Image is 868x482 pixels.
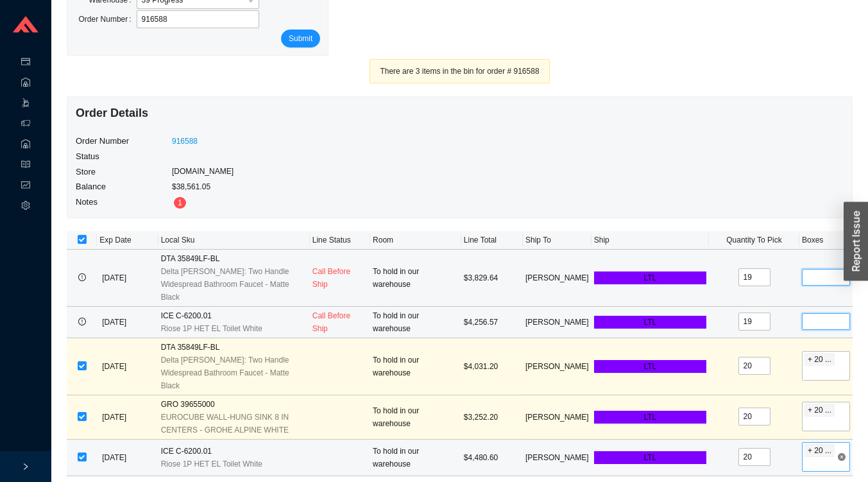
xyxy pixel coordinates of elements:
[591,231,709,250] th: Ship
[161,354,307,392] span: Delta [PERSON_NAME]: Two Handle Widespread Bathroom Faucet - Matte Black
[594,451,706,464] div: LTL
[158,231,310,250] th: Local Sku
[75,149,171,164] td: Status
[804,444,835,457] span: + 20 ...
[709,231,799,250] th: Quantity To Pick
[99,315,129,329] span: [DATE]
[99,271,129,285] span: [DATE]
[838,453,846,461] span: close-circle
[161,458,262,470] span: Riose 1P HET EL Toilet White
[523,231,591,250] th: Ship To
[161,398,215,411] span: GRO 39655000
[178,198,182,207] span: 1
[808,445,831,456] span: + 20 ...
[76,105,234,125] h4: Order Details
[75,179,171,194] td: Balance
[312,311,350,333] span: Call Before Ship
[312,267,350,289] span: Call Before Ship
[174,197,186,209] sup: 1
[161,265,307,304] span: Delta [PERSON_NAME]: Two Handle Widespread Bathroom Faucet - Matte Black
[523,395,591,440] td: [PERSON_NAME]
[21,155,30,176] span: read
[171,179,234,194] td: $38,561.05
[21,53,30,73] span: credit-card
[799,231,853,250] th: Boxes
[78,318,86,325] span: exclamation-circle
[370,440,461,476] td: To hold in our warehouse
[289,32,312,45] span: Submit
[380,65,539,78] div: There are 3 items in the bin for order # 916588
[99,410,129,424] span: [DATE]
[370,231,461,250] th: Room
[99,451,129,465] span: [DATE]
[97,231,158,250] th: Exp Date
[75,133,171,149] td: Order Number
[461,307,523,338] td: $4,256.57
[594,316,706,329] div: LTL
[161,341,220,354] span: DTA 35849LF-BL
[804,404,835,417] span: + 20 ...
[161,445,212,458] span: ICE C-6200.01
[171,164,234,180] td: [DOMAIN_NAME]
[21,196,30,217] span: setting
[172,137,198,146] a: 916588
[808,354,831,365] span: + 20 ...
[461,250,523,307] td: $3,829.64
[161,309,212,322] span: ICE C-6200.01
[79,10,137,28] label: Order Number
[808,404,831,416] span: + 20 ...
[22,463,30,470] span: right
[75,194,171,210] td: Notes
[78,273,86,281] span: exclamation-circle
[161,322,262,335] span: Riose 1P HET EL Toilet White
[523,440,591,476] td: [PERSON_NAME]
[21,176,30,196] span: fund
[370,307,461,338] td: To hold in our warehouse
[161,252,220,265] span: DTA 35849LF-BL
[523,307,591,338] td: [PERSON_NAME]
[161,411,307,436] span: EUROCUBE WALL-HUNG SINK 8 IN CENTERS - GROHE ALPINE WHITE
[99,359,129,374] span: [DATE]
[461,338,523,395] td: $4,031.20
[75,164,171,180] td: Store
[310,231,370,250] th: Line Status
[594,271,706,284] div: LTL
[804,353,835,366] span: + 20 ...
[461,440,523,476] td: $4,480.60
[370,250,461,307] td: To hold in our warehouse
[523,250,591,307] td: [PERSON_NAME]
[523,338,591,395] td: [PERSON_NAME]
[281,30,320,47] button: Submit
[594,360,706,373] div: LTL
[461,395,523,440] td: $3,252.20
[461,231,523,250] th: Line Total
[370,395,461,440] td: To hold in our warehouse
[370,338,461,395] td: To hold in our warehouse
[594,411,706,424] div: LTL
